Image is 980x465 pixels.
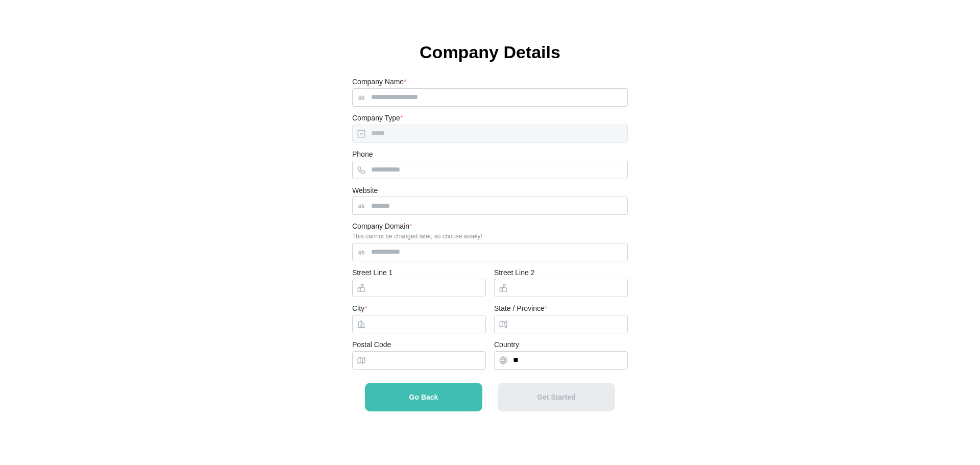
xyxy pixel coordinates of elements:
label: Street Line 1 [352,267,393,279]
button: Go Back [365,383,482,411]
label: Company Name [352,77,407,88]
label: Country [494,339,519,351]
label: Postal Code [352,339,391,351]
label: Company Type [352,113,403,124]
span: Go Back [409,394,438,401]
label: Company Domain [352,221,412,232]
label: City [352,303,367,314]
label: Street Line 2 [494,267,534,279]
div: This cannot be changed later, so choose wisely! [352,233,628,240]
label: State / Province [494,303,547,314]
h1: Company Details [352,41,628,63]
label: Phone [352,149,373,160]
label: Website [352,185,378,197]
